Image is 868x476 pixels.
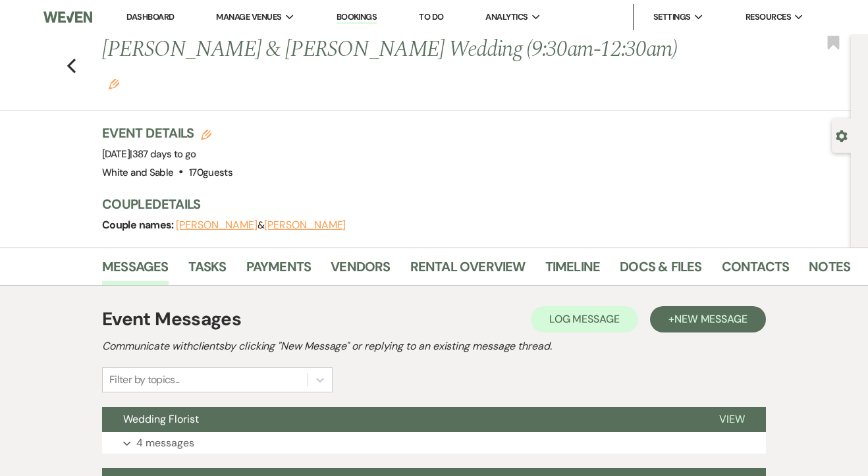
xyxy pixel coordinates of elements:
[102,147,196,161] span: [DATE]
[719,412,745,426] span: View
[102,305,241,333] h1: Event Messages
[650,306,766,332] button: +New Message
[43,3,93,31] img: Weven Logo
[620,256,701,285] a: Docs & Files
[337,11,377,24] a: Bookings
[809,256,850,285] a: Notes
[136,435,194,452] p: 4 messages
[216,11,281,24] span: Manage Venues
[653,11,691,24] span: Settings
[545,256,601,285] a: Timeline
[126,11,174,22] a: Dashboard
[836,129,848,142] button: Open lead details
[130,147,196,161] span: |
[674,312,747,326] span: New Message
[109,372,180,388] div: Filter by topics...
[176,219,346,232] span: &
[188,256,227,285] a: Tasks
[176,220,258,230] button: [PERSON_NAME]
[531,306,638,332] button: Log Message
[109,78,119,90] button: Edit
[102,432,766,454] button: 4 messages
[102,166,173,179] span: White and Sable
[189,166,232,179] span: 170 guests
[102,124,232,142] h3: Event Details
[102,195,838,213] h3: Couple Details
[549,312,620,326] span: Log Message
[102,407,698,432] button: Wedding Florist
[102,34,692,97] h1: [PERSON_NAME] & [PERSON_NAME] Wedding (9:30am-12:30am)
[485,11,528,24] span: Analytics
[246,256,312,285] a: Payments
[102,338,766,354] h2: Communicate with clients by clicking "New Message" or replying to an existing message thread.
[746,11,791,24] span: Resources
[264,220,346,230] button: [PERSON_NAME]
[102,218,176,232] span: Couple names:
[132,147,196,161] span: 387 days to go
[123,412,199,426] span: Wedding Florist
[331,256,390,285] a: Vendors
[419,11,443,22] a: To Do
[698,407,766,432] button: View
[722,256,790,285] a: Contacts
[410,256,526,285] a: Rental Overview
[102,256,169,285] a: Messages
